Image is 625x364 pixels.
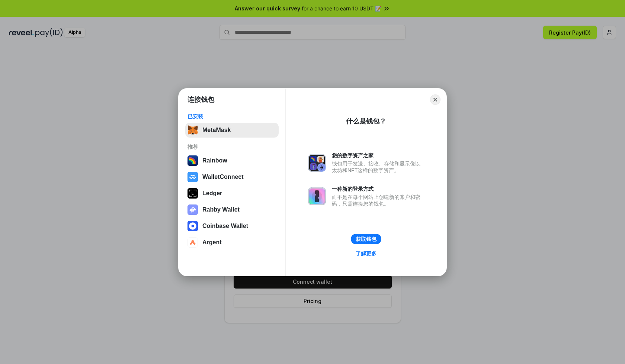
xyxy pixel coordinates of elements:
[351,249,381,258] a: 了解更多
[202,206,240,213] div: Rabby Wallet
[185,153,279,168] button: Rainbow
[356,236,376,242] div: 获取钱包
[185,219,279,233] button: Coinbase Wallet
[185,170,279,184] button: WalletConnect
[185,202,279,217] button: Rabby Wallet
[430,94,440,105] button: Close
[185,186,279,201] button: Ledger
[187,144,276,150] div: 推荐
[202,239,222,246] div: Argent
[187,221,198,231] img: svg+xml,%3Csvg%20width%3D%2228%22%20height%3D%2228%22%20viewBox%3D%220%200%2028%2028%22%20fill%3D...
[308,187,326,205] img: svg+xml,%3Csvg%20xmlns%3D%22http%3A%2F%2Fwww.w3.org%2F2000%2Fsvg%22%20fill%3D%22none%22%20viewBox...
[187,113,276,120] div: 已安装
[351,234,381,244] button: 获取钱包
[346,117,386,126] div: 什么是钱包？
[332,194,424,207] div: 而不是在每个网站上创建新的账户和密码，只需连接您的钱包。
[332,186,424,192] div: 一种新的登录方式
[185,235,279,250] button: Argent
[185,123,279,138] button: MetaMask
[308,154,326,172] img: svg+xml,%3Csvg%20xmlns%3D%22http%3A%2F%2Fwww.w3.org%2F2000%2Fsvg%22%20fill%3D%22none%22%20viewBox...
[202,174,244,180] div: WalletConnect
[202,157,227,164] div: Rainbow
[187,172,198,182] img: svg+xml,%3Csvg%20width%3D%2228%22%20height%3D%2228%22%20viewBox%3D%220%200%2028%2028%22%20fill%3D...
[187,125,198,135] img: svg+xml,%3Csvg%20fill%3D%22none%22%20height%3D%2233%22%20viewBox%3D%220%200%2035%2033%22%20width%...
[187,95,214,104] h1: 连接钱包
[187,237,198,248] img: svg+xml,%3Csvg%20width%3D%2228%22%20height%3D%2228%22%20viewBox%3D%220%200%2028%2028%22%20fill%3D...
[187,188,198,199] img: svg+xml,%3Csvg%20xmlns%3D%22http%3A%2F%2Fwww.w3.org%2F2000%2Fsvg%22%20width%3D%2228%22%20height%3...
[187,155,198,166] img: svg+xml,%3Csvg%20width%3D%22120%22%20height%3D%22120%22%20viewBox%3D%220%200%20120%20120%22%20fil...
[202,190,222,197] div: Ledger
[332,152,424,159] div: 您的数字资产之家
[202,127,231,133] div: MetaMask
[332,160,424,174] div: 钱包用于发送、接收、存储和显示像以太坊和NFT这样的数字资产。
[356,250,376,257] div: 了解更多
[202,223,248,229] div: Coinbase Wallet
[187,204,198,215] img: svg+xml,%3Csvg%20xmlns%3D%22http%3A%2F%2Fwww.w3.org%2F2000%2Fsvg%22%20fill%3D%22none%22%20viewBox...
